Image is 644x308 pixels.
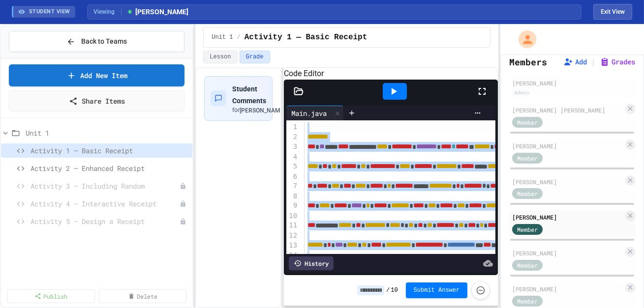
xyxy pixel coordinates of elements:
div: Main.java [286,108,332,118]
div: [PERSON_NAME] [512,284,623,293]
div: Main.java [286,106,344,120]
div: for [232,106,285,114]
a: Share Items [9,90,184,112]
span: Member [517,225,538,234]
h6: Code Editor [284,68,498,80]
span: | [591,56,596,68]
span: STUDENT VIEW [29,8,70,16]
a: Add New Item [9,64,184,86]
div: 3 [286,142,299,152]
span: Activity 4 — Interactive Receipt [31,198,180,209]
div: 12 [286,231,299,241]
div: 13 [286,241,299,251]
span: Member [517,297,538,306]
span: Member [517,189,538,198]
button: Force resubmission of student's answer (Admin only) [471,281,490,300]
div: [PERSON_NAME] [512,213,623,222]
button: Back to Teams [9,31,184,52]
h2: Members [509,55,547,69]
div: [PERSON_NAME] [512,141,623,150]
div: 5 [286,162,299,172]
a: Delete [99,289,187,303]
span: [PERSON_NAME] [126,7,188,17]
span: Activity 1 — Basic Receipt [31,145,188,156]
span: / [386,286,390,294]
span: Viewing [93,7,122,16]
span: Unit 1 [26,128,188,138]
span: Activity 3 — Including Random [31,181,180,191]
div: Unpublished [180,200,186,207]
div: 4 [286,152,299,162]
span: [PERSON_NAME] [240,107,285,114]
div: History [289,256,334,270]
div: 9 [286,201,299,211]
span: Member [517,154,538,163]
div: [PERSON_NAME] [PERSON_NAME] [512,106,623,114]
span: Activity 2 — Enhanced Receipt [31,163,188,173]
div: 2 [286,132,299,142]
span: Student Comments [232,85,266,105]
span: Back to Teams [81,36,127,47]
a: Publish [7,289,95,303]
div: 11 [286,221,299,231]
button: Exit student view [593,4,632,20]
button: Lesson [203,51,237,63]
span: Unit 1 [212,33,233,41]
span: Submit Answer [414,286,460,294]
span: Member [517,118,538,127]
button: Grades [600,57,635,67]
span: Member [517,261,538,270]
div: My Account [508,28,539,51]
div: 6 [286,172,299,182]
div: 7 [286,181,299,192]
button: Grade [240,51,270,63]
button: Add [563,57,587,67]
div: [PERSON_NAME] [512,79,632,87]
div: 10 [286,211,299,221]
div: Admin [512,88,531,97]
span: / [237,33,241,41]
div: [PERSON_NAME] [512,177,623,186]
button: Submit Answer [406,282,468,298]
div: 14 [286,251,299,260]
div: Unpublished [180,218,186,225]
span: 10 [391,286,398,294]
span: Activity 1 — Basic Receipt [245,31,368,43]
div: Unpublished [180,183,186,190]
div: 1 [286,122,299,132]
span: Activity 5 — Design a Receipt [31,216,180,226]
div: [PERSON_NAME] [512,249,623,257]
div: 8 [286,192,299,201]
